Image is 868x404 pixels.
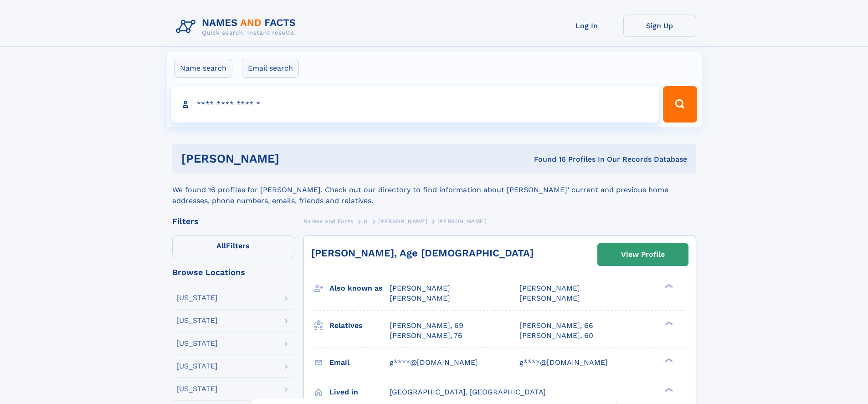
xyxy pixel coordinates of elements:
[519,321,593,331] a: [PERSON_NAME], 66
[663,86,697,123] button: Search Button
[172,217,294,225] div: Filters
[329,384,390,400] h3: Lived in
[621,244,665,265] div: View Profile
[181,153,407,164] h1: [PERSON_NAME]
[663,387,673,393] div: ❯
[437,218,486,225] span: [PERSON_NAME]
[364,218,368,225] span: H
[176,363,218,370] div: [US_STATE]
[242,59,299,78] label: Email search
[663,357,673,363] div: ❯
[171,86,659,123] input: search input
[172,268,294,276] div: Browse Locations
[329,318,390,333] h3: Relatives
[623,15,696,37] a: Sign Up
[216,241,226,250] span: All
[519,331,593,341] a: [PERSON_NAME], 60
[364,215,368,227] a: H
[519,294,580,302] span: [PERSON_NAME]
[176,317,218,324] div: [US_STATE]
[378,215,427,227] a: [PERSON_NAME]
[176,340,218,347] div: [US_STATE]
[378,218,427,225] span: [PERSON_NAME]
[519,284,580,292] span: [PERSON_NAME]
[390,388,546,396] span: [GEOGRAPHIC_DATA], [GEOGRAPHIC_DATA]
[390,284,450,292] span: [PERSON_NAME]
[174,59,232,78] label: Name search
[329,355,390,370] h3: Email
[390,321,463,331] a: [PERSON_NAME], 69
[390,294,450,302] span: [PERSON_NAME]
[390,331,462,341] a: [PERSON_NAME], 76
[329,281,390,296] h3: Also known as
[311,247,534,259] a: [PERSON_NAME], Age [DEMOGRAPHIC_DATA]
[406,154,687,164] div: Found 16 Profiles In Our Records Database
[176,294,218,302] div: [US_STATE]
[176,385,218,393] div: [US_STATE]
[172,235,294,257] label: Filters
[550,15,623,37] a: Log In
[663,320,673,326] div: ❯
[172,15,303,39] img: Logo Names and Facts
[303,215,354,227] a: Names and Facts
[172,174,696,206] div: We found 16 profiles for [PERSON_NAME]. Check out our directory to find information about [PERSON...
[663,283,673,289] div: ❯
[598,244,688,266] a: View Profile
